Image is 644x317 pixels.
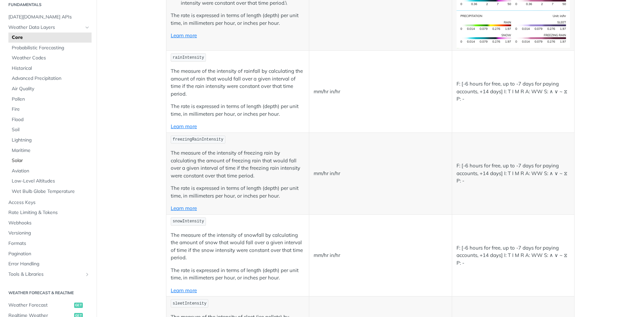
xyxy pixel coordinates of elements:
span: Probabilistic Forecasting [12,45,90,51]
span: Expand image [457,26,570,32]
p: mm/hr in/hr [314,88,447,96]
span: Low-Level Altitudes [12,178,90,184]
span: Weather Forecast [8,302,72,309]
span: Aviation [12,168,90,174]
a: Webhooks [5,218,92,228]
button: Hide subpages for Weather Data Layers [85,25,90,30]
a: Formats [5,239,92,249]
a: Air Quality [8,84,92,94]
span: Formats [8,240,90,247]
span: Historical [12,65,90,72]
span: Pagination [8,251,90,257]
p: F: [-6 hours for free, up to -7 days for paying accounts, +14 days] I: T I M R A: WW S: ∧ ∨ ~ ⧖ P: - [457,80,570,103]
a: [DATE][DOMAIN_NAME] APIs [5,12,92,22]
p: F: [-6 hours for free, up to -7 days for paying accounts, +14 days] I: T I M R A: WW S: ∧ ∨ ~ ⧖ P: - [457,162,570,185]
a: Probabilistic Forecasting [8,43,92,53]
span: Lightning [12,137,90,144]
p: The rate is expressed in terms of length (depth) per unit time, in millimeters per hour, or inche... [171,12,305,27]
a: Learn more [171,287,197,294]
a: Weather Codes [8,53,92,63]
button: Show subpages for Tools & Libraries [85,272,90,277]
a: Soil [8,125,92,135]
a: Historical [8,63,92,73]
span: Tools & Libraries [8,271,83,278]
a: Advanced Precipitation [8,73,92,84]
span: Access Keys [8,199,90,206]
a: Rate Limiting & Tokens [5,208,92,218]
span: sleetIntensity [173,301,207,306]
p: The rate is expressed in terms of length (depth) per unit time, in millimeters per hour, or inche... [171,103,305,118]
span: Core [12,34,90,41]
a: Core [8,33,92,43]
a: Pagination [5,249,92,259]
p: The measure of the intensity of freezing rain by calculating the amount of freezing rain that wou... [171,149,305,179]
span: freezingRainIntensity [173,137,223,142]
a: Pollen [8,94,92,104]
span: Wet Bulb Globe Temperature [12,188,90,195]
a: Lightning [8,135,92,145]
p: mm/hr in/hr [314,170,447,177]
span: rainIntensity [173,55,204,60]
span: Weather Data Layers [8,24,83,31]
span: Weather Codes [12,55,90,61]
span: Flood [12,116,90,123]
a: Low-Level Altitudes [8,176,92,186]
span: Rate Limiting & Tokens [8,209,90,216]
span: Soil [12,126,90,133]
a: Tools & LibrariesShow subpages for Tools & Libraries [5,269,92,279]
span: Solar [12,157,90,164]
a: Learn more [171,123,197,129]
span: Maritime [12,147,90,154]
span: Pollen [12,96,90,103]
p: The rate is expressed in terms of length (depth) per unit time, in millimeters per hour, or inche... [171,267,305,282]
a: Error Handling [5,259,92,269]
a: Learn more [171,32,197,39]
a: Weather Data LayersHide subpages for Weather Data Layers [5,22,92,33]
p: mm/hr in/hr [314,252,447,259]
span: [DATE][DOMAIN_NAME] APIs [8,14,90,20]
p: The rate is expressed in terms of length (depth) per unit time, in millimeters per hour, or inche... [171,184,305,200]
span: Webhooks [8,220,90,226]
span: Advanced Precipitation [12,75,90,82]
span: Error Handling [8,261,90,267]
span: Air Quality [12,86,90,92]
a: Wet Bulb Globe Temperature [8,187,92,197]
a: Versioning [5,228,92,238]
p: F: [-6 hours for free, up to -7 days for paying accounts, +14 days] I: T I M R A: WW S: ∧ ∨ ~ ⧖ P: - [457,244,570,267]
span: Fire [12,106,90,113]
a: Learn more [171,205,197,211]
a: Aviation [8,166,92,176]
a: Solar [8,156,92,166]
span: Versioning [8,230,90,236]
h2: Fundamentals [5,2,92,8]
h2: Weather Forecast & realtime [5,290,92,296]
a: Fire [8,104,92,114]
p: The measure of the intensity of snowfall by calculating the amount of snow that would fall over a... [171,231,305,262]
a: Access Keys [5,198,92,208]
a: Maritime [8,146,92,156]
a: Weather Forecastget [5,300,92,310]
span: get [74,303,83,308]
p: The measure of the intensity of rainfall by calculating the amount of rain that would fall over a... [171,67,305,98]
a: Flood [8,115,92,125]
span: snowIntensity [173,219,204,224]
